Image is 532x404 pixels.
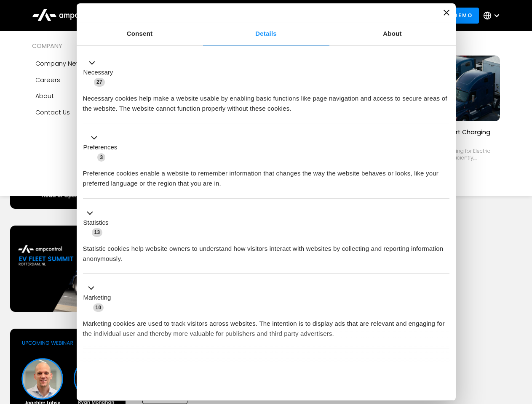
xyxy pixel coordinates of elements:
a: Consent [77,22,203,45]
button: Statistics (13) [83,208,114,237]
span: 2 [139,359,147,368]
div: Marketing cookies are used to track visitors across websites. The intention is to display ads tha... [83,312,449,339]
button: Preferences (3) [83,133,123,162]
a: Contact Us [32,104,136,120]
label: Preferences [83,143,118,152]
div: Careers [35,75,60,85]
span: 10 [93,303,104,312]
button: Unclassified (2) [83,358,152,369]
a: About [32,88,136,104]
div: Statistic cookies help website owners to understand how visitors interact with websites by collec... [83,237,449,264]
div: About [35,91,54,101]
label: Statistics [83,218,109,228]
button: Necessary (27) [83,58,118,87]
div: Necessary cookies help make a website usable by enabling basic functions like page navigation and... [83,87,449,114]
a: About [329,22,456,45]
label: Necessary [83,68,113,77]
button: Okay [328,369,449,394]
button: Marketing (10) [83,283,116,313]
div: Company news [35,59,85,68]
label: Marketing [83,293,111,303]
div: COMPANY [32,41,136,50]
span: 27 [94,78,105,86]
a: Details [203,22,329,45]
div: Preference cookies enable a website to remember information that changes the way the website beha... [83,162,449,189]
a: Company news [32,56,136,72]
div: Contact Us [35,108,70,117]
span: 3 [97,153,105,162]
a: Careers [32,72,136,88]
span: 13 [92,228,103,237]
button: Close banner [444,10,449,16]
